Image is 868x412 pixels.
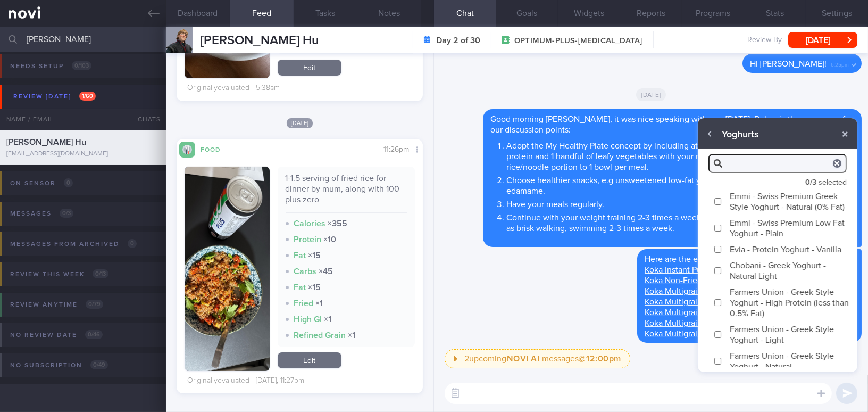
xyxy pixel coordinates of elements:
span: [PERSON_NAME] Hu [6,138,86,146]
span: 0 / 3 [60,209,73,218]
span: 0 [128,239,137,248]
label: Chobani - Greek Yoghurt - Natural Light [698,257,857,284]
input: Emmi - Swiss Premium Greek Style Yoghurt - Natural (0% Fat) [714,198,722,205]
div: Review this week [7,267,111,282]
a: Koka Multigrain Purple Corn Noodles Aglio Olio [645,298,821,306]
li: Choose healthier snacks, e.g unsweetened low-fat yoghurt, protein powder, fruits, boiled edamame. [506,172,854,196]
a: Edit [278,60,341,76]
span: OPTIMUM-PLUS-[MEDICAL_DATA] [514,36,642,46]
span: 11:26pm [383,146,409,153]
span: 1 / 60 [79,92,96,101]
div: Chats [123,109,166,130]
input: Evia - Protein Yoghurt - Vanilla [714,246,722,253]
a: Koka Multigrain Purple Corn Noodles Chilli & Lime [645,287,830,295]
div: Review [DATE] [11,89,98,104]
li: Have your meals regularly. [506,196,854,210]
div: On sensor [7,176,76,191]
div: Food [195,144,238,153]
span: Hi [PERSON_NAME]! [750,60,827,68]
strong: Fat [294,251,306,260]
div: No subscription [7,358,111,373]
span: Yoghurts [722,129,758,141]
span: [PERSON_NAME] Hu [201,34,319,47]
strong: Refined Grain [294,331,346,340]
strong: 0 / 3 [805,179,819,186]
strong: High GI [294,315,322,324]
span: Review By [747,36,782,45]
span: Good morning [PERSON_NAME], it was nice speaking with you [DATE]. Below is the summary of our dis... [490,115,845,134]
a: Koka Multigrain Oats & Barley Noodles Truffle Mushroom [645,308,854,317]
input: Farmers Union - Greek Style Yoghurt - Natural [714,358,722,365]
label: Farmers Union - Greek Style Yoghurt - Light [698,321,857,348]
label: Farmers Union - Greek Style Yoghurt - High Protein (less than 0.5% Fat) [698,284,857,321]
strong: Carbs [294,267,317,276]
strong: Fat [294,283,306,292]
strong: Fried [294,299,314,308]
strong: 12:00pm [586,355,621,363]
span: 0 / 79 [86,300,103,309]
span: 0 / 49 [90,360,108,369]
a: Koka Non-Fried Plain Instant Noodles Low Fat [645,276,814,285]
div: Needs setup [7,59,94,73]
span: 0 [64,178,73,187]
div: No review date [7,328,105,342]
div: Originally evaluated – [DATE], 11:27pm [187,376,304,386]
img: 1-1.5 serving of fried rice for dinner by mum, along with 100 plus zero [185,167,270,371]
input: Farmers Union - Greek Style Yoghurt - High Protein (less than 0.5% Fat) [714,299,722,306]
span: 6:25pm [831,59,849,69]
a: Koka Instant Purple Wheat Noodles Plain [645,266,795,274]
strong: × 15 [308,251,321,260]
div: [EMAIL_ADDRESS][DOMAIN_NAME] [6,150,160,158]
strong: × 10 [324,235,337,244]
a: Koka Multigrain Oats & Barley Noodles Chicken [645,329,820,338]
button: [DATE] [788,32,857,48]
strong: Calories [294,219,326,228]
strong: × 15 [308,283,321,292]
span: [DATE] [287,118,313,128]
strong: × 1 [348,331,356,340]
strong: × 1 [316,299,323,308]
input: Chobani - Greek Yoghurt - Natural Light [714,267,722,274]
label: Evia - Protein Yoghurt - Vanilla [698,241,857,257]
button: 2upcomingNOVI AI messages@12:00pm [445,349,630,368]
span: 0 / 103 [72,61,91,70]
strong: × 45 [319,267,333,276]
strong: Day 2 of 30 [436,35,480,46]
input: Farmers Union - Greek Style Yoghurt - Light [714,331,722,338]
label: Emmi - Swiss Premium Greek Style Yoghurt - Natural (0% Fat) [698,188,857,215]
span: 0 / 13 [93,269,108,278]
span: 0 / 46 [85,330,103,339]
strong: NOVI AI [507,355,540,363]
li: Continue with your weight training 2-3 times a week, and incorporate cardio exercises such as bri... [506,210,854,234]
a: Koka Multigrain Oats & Barley Noodles Tangy Tomato [645,319,840,327]
input: Emmi - Swiss Premium Low Fat Yoghurt - Plain [714,225,722,232]
span: [DATE] [636,88,666,101]
a: Edit [278,352,341,368]
div: Originally evaluated – 5:38am [187,84,280,93]
div: Messages [7,207,76,221]
div: selected [698,174,857,188]
label: Emmi - Swiss Premium Low Fat Yoghurt - Plain [698,215,857,241]
div: Review anytime [7,298,106,312]
strong: × 1 [324,315,332,324]
strong: × 355 [328,219,348,228]
label: Farmers Union - Greek Style Yoghurt - Natural [698,348,857,374]
div: 1-1.5 serving of fried rice for dinner by mum, along with 100 plus zero [286,173,407,213]
div: Messages from Archived [7,237,139,251]
li: Adopt the My Healthy Plate concept by including at least 2 palm-sized portions of lean protein an... [506,138,854,172]
span: Here are the examples of baked KOKA noodles: [645,255,822,263]
strong: Protein [294,235,322,244]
